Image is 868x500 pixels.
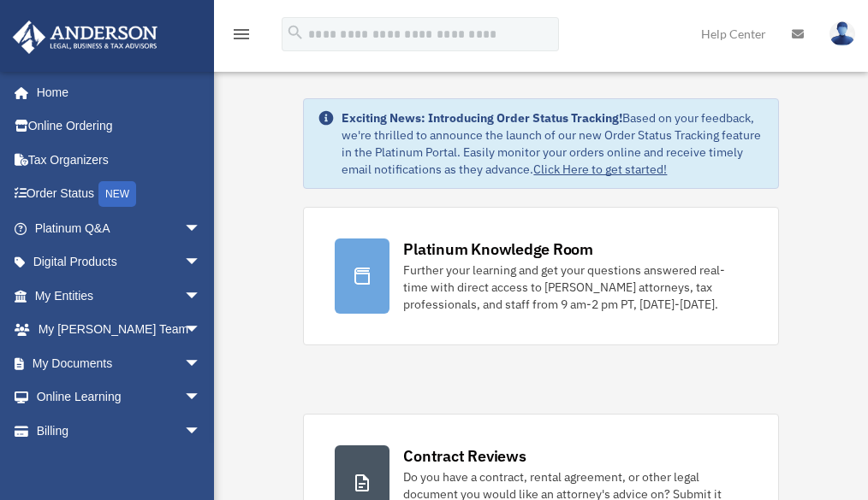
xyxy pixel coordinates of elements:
a: Tax Organizers [12,143,227,177]
a: Online Learningarrow_drop_down [12,380,227,415]
a: My [PERSON_NAME] Teamarrow_drop_down [12,313,227,347]
span: arrow_drop_down [184,346,218,381]
div: Contract Reviews [403,445,526,467]
div: Further your learning and get your questions answered real-time with direct access to [PERSON_NAM... [403,262,746,313]
a: Digital Productsarrow_drop_down [12,245,227,279]
a: My Entitiesarrow_drop_down [12,279,227,313]
div: Platinum Knowledge Room [403,238,593,260]
a: Order StatusNEW [12,177,227,212]
span: arrow_drop_down [184,211,218,246]
div: Based on your feedback, we're thrilled to announce the launch of our new Order Status Tracking fe... [342,109,764,178]
span: arrow_drop_down [184,313,218,348]
a: menu [231,30,252,44]
span: arrow_drop_down [184,414,218,449]
i: search [286,23,305,42]
a: Home [12,75,218,109]
a: Click Here to get started! [533,162,667,177]
strong: Exciting News: Introducing Order Status Tracking! [342,110,622,126]
i: menu [231,24,252,44]
a: Platinum Knowledge Room Further your learning and get your questions answered real-time with dire... [303,207,778,345]
span: arrow_drop_down [184,245,218,280]
img: User Pic [829,21,855,46]
div: NEW [98,181,136,207]
a: Online Ordering [12,109,227,144]
a: Billingarrow_drop_down [12,414,227,448]
a: Platinum Q&Aarrow_drop_down [12,211,227,245]
a: My Documentsarrow_drop_down [12,346,227,380]
img: Anderson Advisors Platinum Portal [8,21,163,54]
span: arrow_drop_down [184,380,218,415]
span: arrow_drop_down [184,279,218,314]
